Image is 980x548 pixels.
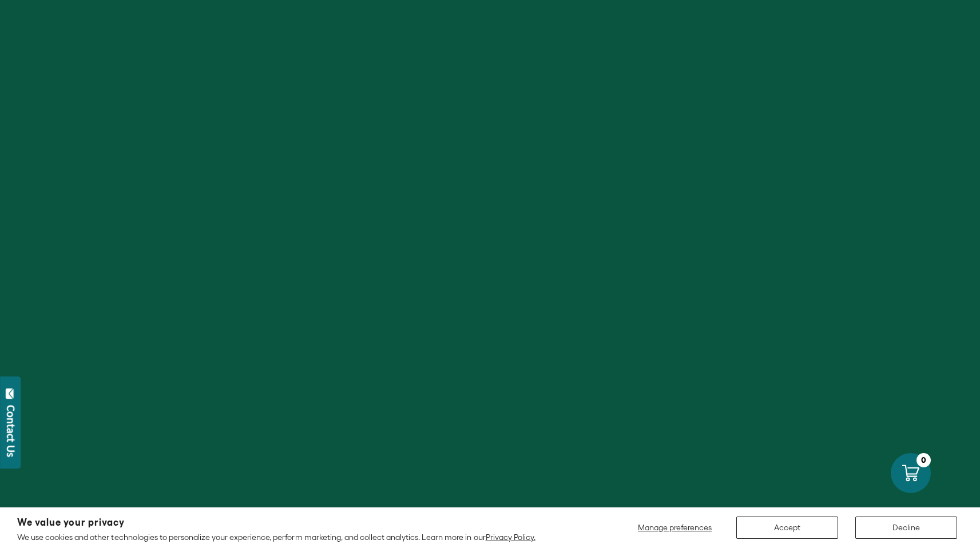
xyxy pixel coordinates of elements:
[17,518,535,527] h2: We value your privacy
[736,517,838,539] button: Accept
[5,405,17,457] div: Contact Us
[17,532,535,542] p: We use cookies and other technologies to personalize your experience, perform marketing, and coll...
[916,453,931,467] div: 0
[631,517,719,539] button: Manage preferences
[638,523,712,532] span: Manage preferences
[486,533,535,542] a: Privacy Policy.
[855,517,957,539] button: Decline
